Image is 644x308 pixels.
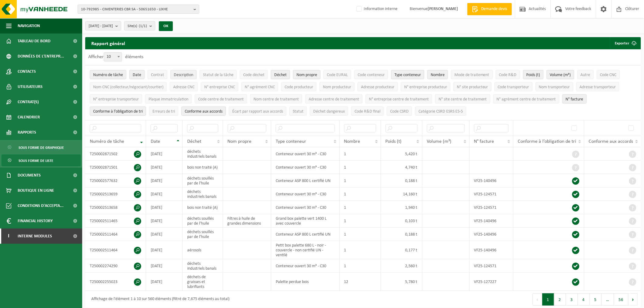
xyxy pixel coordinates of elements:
td: 12 [340,273,381,291]
button: Nom producteurNom producteur: Activate to sort [320,82,355,91]
label: Afficher éléments [88,54,143,59]
span: Date [151,139,160,144]
count: (1/1) [139,24,147,28]
td: déchets de graisses et lubrifiants [183,273,223,291]
td: [DATE] [146,174,183,187]
td: T250002274290 [85,259,146,273]
td: Grand box palette vert 1400 L avec couvercle [271,214,340,228]
span: Adresse CNC [173,85,194,89]
span: Poids (t) [527,73,540,77]
span: Code producteur [285,85,313,89]
span: Numéro de tâche [90,139,124,144]
td: 1 [340,201,381,214]
span: Code déchet [243,73,264,77]
span: Sous forme de graphique [19,142,64,153]
td: VF25-127227 [470,273,513,291]
span: Site(s) [128,22,147,31]
td: 0,177 t [381,241,422,259]
span: Demande devis [480,6,509,12]
td: T250002577632 [85,174,146,187]
td: Conteneur ouvert 30 m³ - C30 [271,161,340,174]
button: OK [159,21,173,31]
button: Adresse producteurAdresse producteur: Activate to sort [358,82,398,91]
td: [DATE] [146,187,183,201]
span: Code EURAL [327,73,348,77]
button: Catégorie CSRD ESRS E5-5Catégorie CSRD ESRS E5-5: Activate to sort [415,107,466,116]
span: I [6,229,12,244]
td: 5,420 t [381,147,422,161]
td: VF25-140496 [470,214,513,228]
td: 0,188 t [381,174,422,187]
a: Demande devis [467,3,512,15]
td: T250002871502 [85,147,146,161]
span: Nombre [431,73,445,77]
span: Statut de la tâche [203,73,233,77]
span: Déchet dangereux [313,109,345,114]
td: VF25-124571 [470,187,513,201]
button: Mode de traitementMode de traitement: Activate to sort [451,70,493,79]
span: Contacts [18,64,36,79]
button: N° agrément CNCN° agrément CNC: Activate to sort [241,82,278,91]
button: N° entreprise producteurN° entreprise producteur: Activate to sort [401,82,450,91]
td: [DATE] [146,214,183,228]
span: Date [133,73,141,77]
span: Financial History [18,213,53,229]
span: Code CSRD [390,109,409,114]
span: Interne modules [18,229,52,244]
span: 10 [104,52,122,61]
button: 56 [614,293,628,306]
td: Petit box palette 680 L - noir - couvercle - non certifié UN - ventilé [271,241,340,259]
button: Conforme à l’obligation de tri : Activate to sort [90,107,146,116]
td: déchets industriels banals [183,147,223,161]
span: N° facture [474,139,494,144]
td: Conteneur ouvert 30 m³ - C30 [271,259,340,273]
button: Nom centre de traitementNom centre de traitement: Activate to sort [250,94,302,103]
button: Code EURALCode EURAL: Activate to sort [324,70,351,79]
td: Conteneur ouvert 30 m³ - C30 [271,187,340,201]
button: Site(s)(1/1) [124,21,155,30]
button: ContratContrat: Activate to sort [148,70,167,79]
div: Affichage de l'élément 1 à 10 sur 560 éléments (filtré de 7,675 éléments au total) [88,294,229,305]
button: Code producteurCode producteur: Activate to sort [281,82,317,91]
td: 1 [340,161,381,174]
span: Nom CNC (collecteur/négociant/courtier) [93,85,163,89]
span: Conditions d'accepta... [18,198,64,213]
span: Erreurs de tri [152,109,175,114]
span: N° entreprise CNC [204,85,235,89]
button: Code R&DCode R&amp;D: Activate to sort [496,70,520,79]
span: [DATE] - [DATE] [89,22,113,31]
span: Code R&D final [355,109,380,114]
button: Code déchetCode déchet: Activate to sort [240,70,268,79]
span: Volume (m³) [550,73,571,77]
button: N° site centre de traitementN° site centre de traitement: Activate to sort [435,94,490,103]
button: Adresse CNCAdresse CNC: Activate to sort [170,82,198,91]
td: déchets industriels banals [183,187,223,201]
button: Poids (t)Poids (t): Activate to sort [523,70,544,79]
button: Volume (m³)Volume (m³): Activate to sort [547,70,574,79]
button: DateDate: Activate to sort [129,70,145,79]
a: Sous forme de liste [2,155,81,166]
td: T250002871501 [85,161,146,174]
span: Code conteneur [358,73,385,77]
span: Sous forme de liste [19,155,53,166]
td: 14,160 t [381,187,422,201]
button: Statut de la tâcheStatut de la tâche: Activate to sort [200,70,237,79]
td: T250002511464 [85,228,146,241]
td: 4,740 t [381,161,422,174]
button: N° factureN° facture: Activate to sort [562,94,587,103]
button: Code centre de traitementCode centre de traitement: Activate to sort [195,94,247,103]
button: Previous [533,293,542,306]
td: Conteneur ASP 800 L certifié UN [271,228,340,241]
button: NombreNombre: Activate to sort [427,70,448,79]
td: aérosols [183,241,223,259]
button: Déchet dangereux : Activate to sort [310,107,348,116]
td: 1 [340,214,381,228]
a: Sous forme de graphique [2,142,81,153]
span: Numéro de tâche [93,73,123,77]
h2: Rapport général [85,37,131,49]
button: Écart par rapport aux accordsÉcart par rapport aux accords: Activate to sort [229,107,286,116]
button: Conforme aux accords : Activate to sort [181,107,226,116]
td: [DATE] [146,259,183,273]
strong: [PERSON_NAME] [428,7,458,11]
span: Conforme à l’obligation de tri [518,139,576,144]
